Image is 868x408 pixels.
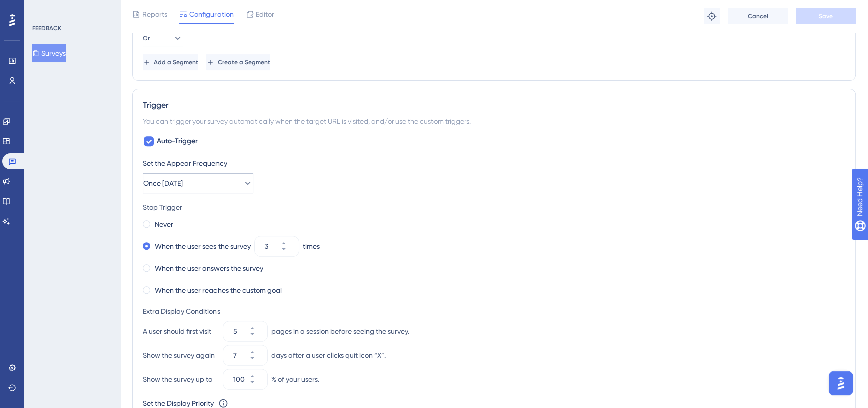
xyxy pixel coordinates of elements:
[748,12,768,20] span: Cancel
[143,54,198,70] button: Add a Segment
[143,349,219,361] div: Show the survey again
[155,262,263,274] label: When the user answers the survey
[155,284,282,296] label: When the user reaches the custom goal
[189,8,234,20] span: Configuration
[206,54,270,70] button: Create a Segment
[154,58,198,66] span: Add a Segment
[32,44,66,62] button: Surveys
[143,173,253,193] button: Once [DATE]
[271,349,386,361] div: days after a user clicks quit icon “X”.
[143,115,845,127] div: You can trigger your survey automatically when the target URL is visited, and/or use the custom t...
[157,135,198,147] span: Auto-Trigger
[143,30,183,46] button: Or
[819,12,833,20] span: Save
[143,305,845,317] div: Extra Display Conditions
[143,99,845,111] div: Trigger
[142,8,167,20] span: Reports
[143,373,219,385] div: Show the survey up to
[32,24,61,32] div: FEEDBACK
[218,58,270,66] span: Create a Segment
[143,325,219,337] div: A user should first visit
[155,240,251,252] label: When the user sees the survey
[271,325,409,337] div: pages in a session before seeing the survey.
[796,8,856,24] button: Save
[303,240,320,252] div: times
[24,3,63,15] span: Need Help?
[143,157,845,169] div: Set the Appear Frequency
[256,8,274,20] span: Editor
[143,34,150,42] span: Or
[826,368,856,398] iframe: UserGuiding AI Assistant Launcher
[155,218,173,230] label: Never
[728,8,788,24] button: Cancel
[143,177,183,189] span: Once [DATE]
[271,373,319,385] div: % of your users.
[143,201,845,213] div: Stop Trigger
